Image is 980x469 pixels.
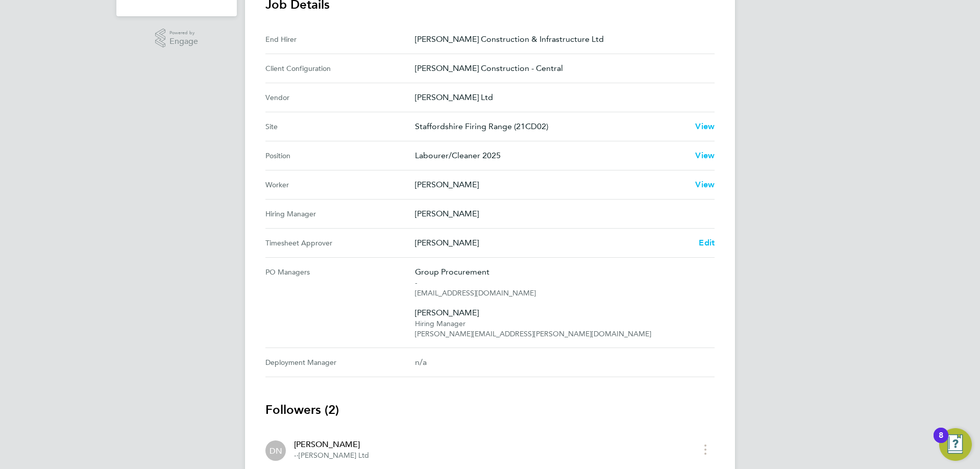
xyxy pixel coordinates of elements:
[415,356,698,368] div: n/a
[265,266,415,339] div: PO Managers
[265,356,415,368] div: Deployment Manager
[415,278,651,288] div: -
[269,445,282,456] span: DN
[155,29,199,48] a: Powered byEngage
[265,179,415,191] div: Worker
[169,37,198,46] span: Engage
[695,179,715,191] a: View
[265,208,415,220] div: Hiring Manager
[415,120,687,133] p: Staffordshire Firing Range (21CD02)
[265,62,415,75] div: Client Configuration
[695,180,715,189] span: View
[695,121,715,131] span: View
[169,29,198,37] span: Powered by
[265,150,415,162] div: Position
[695,151,715,160] span: View
[699,238,715,248] span: Edit
[265,440,286,461] div: Danielle Nail
[415,288,651,299] div: [EMAIL_ADDRESS][DOMAIN_NAME]
[265,91,415,104] div: Vendor
[265,120,415,133] div: Site
[294,451,297,460] span: -
[695,150,715,162] a: View
[415,237,691,249] p: [PERSON_NAME]
[299,451,369,460] span: [PERSON_NAME] Ltd
[265,402,715,418] h3: Followers (2)
[415,33,706,45] p: [PERSON_NAME] Construction & Infrastructure Ltd
[696,441,715,457] button: timesheet menu
[415,266,643,278] div: Group Procurement
[415,150,687,162] p: Labourer/Cleaner 2025
[415,319,651,329] div: Hiring Manager
[294,438,369,451] div: [PERSON_NAME]
[415,307,643,319] div: [PERSON_NAME]
[265,237,415,249] div: Timesheet Approver
[939,428,972,461] button: Open Resource Center, 8 new notifications
[699,237,715,249] a: Edit
[265,33,415,45] div: End Hirer
[415,329,651,339] div: [PERSON_NAME][EMAIL_ADDRESS][PERSON_NAME][DOMAIN_NAME]
[939,435,943,449] div: 8
[297,451,299,460] span: ·
[415,91,706,104] p: [PERSON_NAME] Ltd
[415,62,706,75] p: [PERSON_NAME] Construction - Central
[415,208,706,220] p: [PERSON_NAME]
[415,179,687,191] p: [PERSON_NAME]
[695,120,715,133] a: View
